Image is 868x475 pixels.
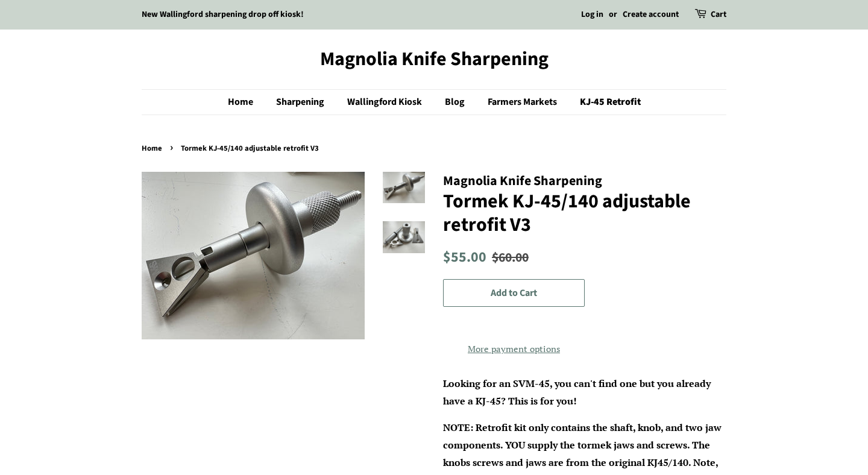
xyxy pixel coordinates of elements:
a: Magnolia Knife Sharpening [142,48,726,71]
img: Tormek KJ-45/140 adjustable retrofit V3 [383,172,425,204]
nav: breadcrumbs [142,142,726,156]
a: Sharpening [267,90,336,115]
a: Home [228,90,265,115]
span: Looking for an SVM-45, you can't find one but you already have a KJ-45? This is for you! [443,377,711,407]
li: or [609,8,617,22]
a: KJ-45 Retrofit [571,90,641,115]
button: Add to Cart [443,279,585,307]
h1: Tormek KJ-45/140 adjustable retrofit V3 [443,190,726,236]
a: Blog [436,90,477,115]
span: Tormek KJ-45/140 adjustable retrofit V3 [181,143,322,154]
span: › [170,140,176,155]
a: More payment options [443,339,585,357]
img: Tormek KJ-45/140 adjustable retrofit V3 [383,221,425,253]
span: $55.00 [443,247,486,268]
span: Add to Cart [491,286,537,300]
a: New Wallingford sharpening drop off kiosk! [142,8,304,20]
span: Magnolia Knife Sharpening [443,171,602,190]
a: Log in [581,8,603,20]
a: Farmers Markets [479,90,569,115]
s: $60.00 [492,248,529,267]
a: Wallingford Kiosk [338,90,434,115]
a: Create account [623,8,679,20]
a: Cart [711,8,726,22]
a: Home [142,143,165,154]
img: Tormek KJ-45/140 adjustable retrofit V3 [142,172,365,339]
